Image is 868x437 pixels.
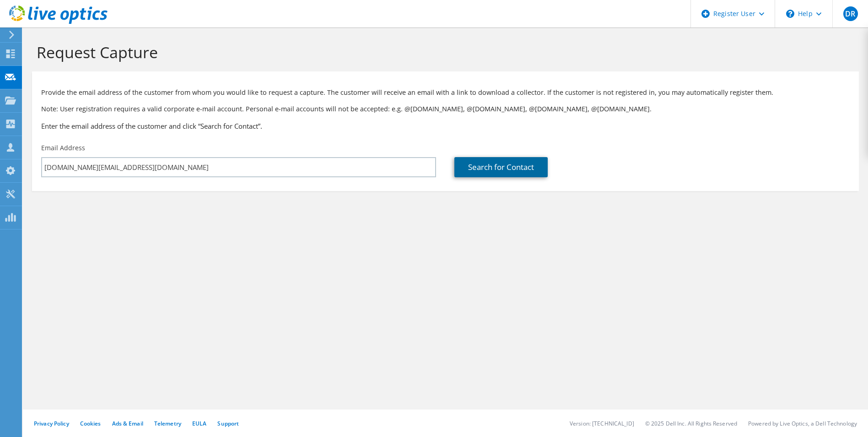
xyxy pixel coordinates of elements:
label: Email Address [41,143,85,153]
a: Ads & Email [112,420,143,427]
p: Provide the email address of the customer from whom you would like to request a capture. The cust... [41,87,850,98]
span: DR [843,6,858,21]
h3: Enter the email address of the customer and click “Search for Contact”. [41,121,850,131]
a: Cookies [80,420,101,427]
li: Powered by Live Optics, a Dell Technology [748,420,857,427]
a: Search for Contact [454,157,548,177]
svg: \n [786,10,794,18]
li: © 2025 Dell Inc. All Rights Reserved [645,420,737,427]
a: Support [217,420,239,427]
p: Note: User registration requires a valid corporate e-mail account. Personal e-mail accounts will ... [41,104,850,114]
a: EULA [192,420,206,427]
a: Telemetry [154,420,181,427]
h1: Request Capture [37,43,850,62]
a: Privacy Policy [34,420,69,427]
li: Version: [TECHNICAL_ID] [570,420,634,427]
